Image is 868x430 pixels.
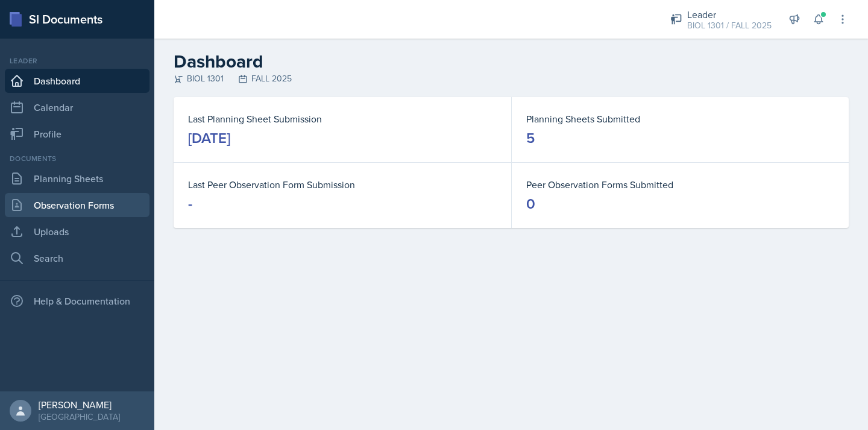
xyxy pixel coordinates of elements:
[687,7,772,22] div: Leader
[188,177,497,192] dt: Last Peer Observation Form Submission
[5,166,149,191] a: Planning Sheets
[5,289,149,313] div: Help & Documentation
[5,55,149,66] div: Leader
[174,72,849,85] div: BIOL 1301 FALL 2025
[188,128,230,148] div: [DATE]
[5,69,149,93] a: Dashboard
[687,19,772,32] div: BIOL 1301 / FALL 2025
[5,122,149,146] a: Profile
[5,220,149,244] a: Uploads
[174,51,849,72] h2: Dashboard
[188,194,192,213] div: -
[5,153,149,164] div: Documents
[526,194,535,213] div: 0
[526,112,834,126] dt: Planning Sheets Submitted
[526,128,535,148] div: 5
[188,112,497,126] dt: Last Planning Sheet Submission
[39,399,120,411] div: [PERSON_NAME]
[5,193,149,217] a: Observation Forms
[39,411,120,423] div: [GEOGRAPHIC_DATA]
[526,177,834,192] dt: Peer Observation Forms Submitted
[5,95,149,119] a: Calendar
[5,246,149,270] a: Search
